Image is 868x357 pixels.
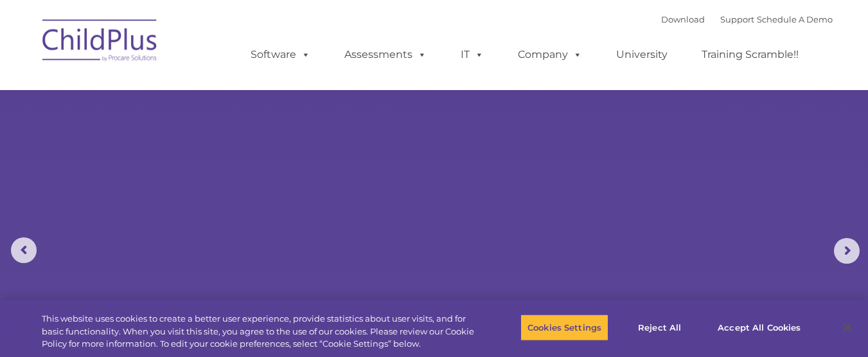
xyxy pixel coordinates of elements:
a: Schedule A Demo [757,14,833,24]
font: | [661,14,833,24]
a: Training Scramble!! [689,42,811,68]
button: Accept All Cookies [711,314,808,341]
button: Reject All [619,314,700,341]
div: This website uses cookies to create a better user experience, provide statistics about user visit... [42,313,477,351]
a: Download [661,14,705,24]
a: Assessments [332,42,439,68]
button: Cookies Settings [520,314,608,341]
a: IT [448,42,497,68]
a: Company [505,42,595,68]
img: ChildPlus by Procare Solutions [36,10,164,75]
a: University [603,42,680,68]
a: Software [238,42,323,68]
a: Support [720,14,754,24]
button: Close [833,313,862,342]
